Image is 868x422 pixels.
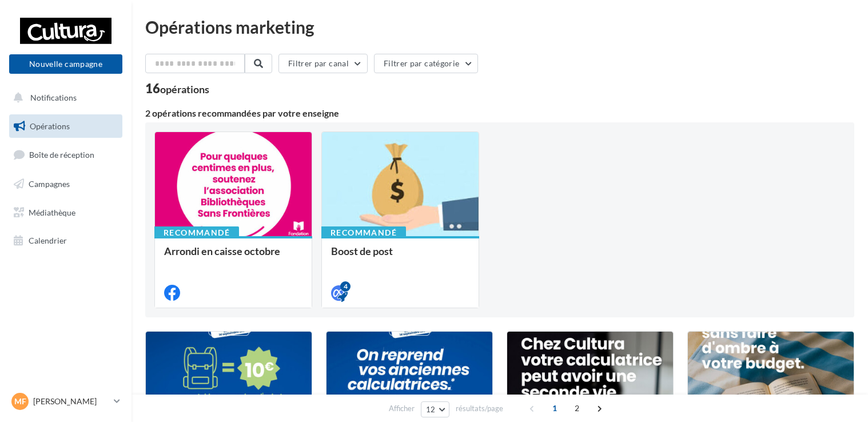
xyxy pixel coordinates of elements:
[340,281,351,292] div: 4
[421,401,450,417] button: 12
[278,54,368,73] button: Filtrer par canal
[145,109,854,118] div: 2 opérations recommandées par votre enseigne
[426,405,436,414] span: 12
[164,245,302,268] div: Arrondi en caisse octobre
[29,179,70,189] span: Campagnes
[29,207,75,217] span: Médiathèque
[14,396,26,407] span: MF
[7,172,125,196] a: Campagnes
[7,201,125,225] a: Médiathèque
[331,245,469,268] div: Boost de post
[7,86,120,110] button: Notifications
[145,18,854,35] div: Opérations marketing
[154,226,239,239] div: Recommandé
[321,226,406,239] div: Recommandé
[145,82,209,95] div: 16
[7,229,125,253] a: Calendrier
[7,114,125,138] a: Opérations
[9,391,122,412] a: MF [PERSON_NAME]
[9,54,122,74] button: Nouvelle campagne
[389,403,415,414] span: Afficher
[456,403,503,414] span: résultats/page
[29,236,67,245] span: Calendrier
[30,121,70,131] span: Opérations
[29,150,94,160] span: Boîte de réception
[30,93,77,102] span: Notifications
[568,399,586,417] span: 2
[546,399,564,417] span: 1
[160,84,209,94] div: opérations
[33,396,109,407] p: [PERSON_NAME]
[7,142,125,167] a: Boîte de réception
[374,54,478,73] button: Filtrer par catégorie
